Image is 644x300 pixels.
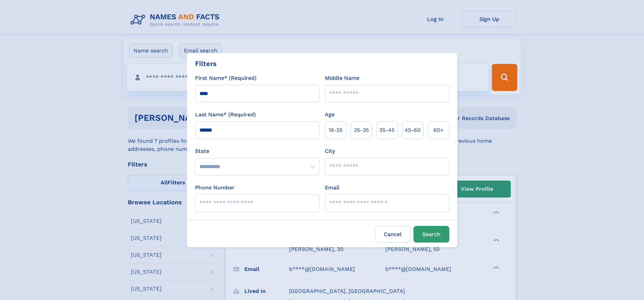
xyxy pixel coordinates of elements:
span: 45‑60 [405,126,421,134]
label: Email [325,184,339,192]
div: Filters [195,59,217,69]
label: Last Name* (Required) [195,111,256,119]
label: City [325,147,335,155]
label: First Name* (Required) [195,74,257,82]
button: Search [413,226,449,243]
label: State [195,147,319,155]
span: 60+ [433,126,444,134]
span: 35‑45 [379,126,395,134]
label: Cancel [375,226,411,243]
label: Phone Number [195,184,235,192]
span: 25‑35 [354,126,369,134]
label: Age [325,111,335,119]
span: 18‑25 [329,126,342,134]
label: Middle Name [325,74,359,82]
